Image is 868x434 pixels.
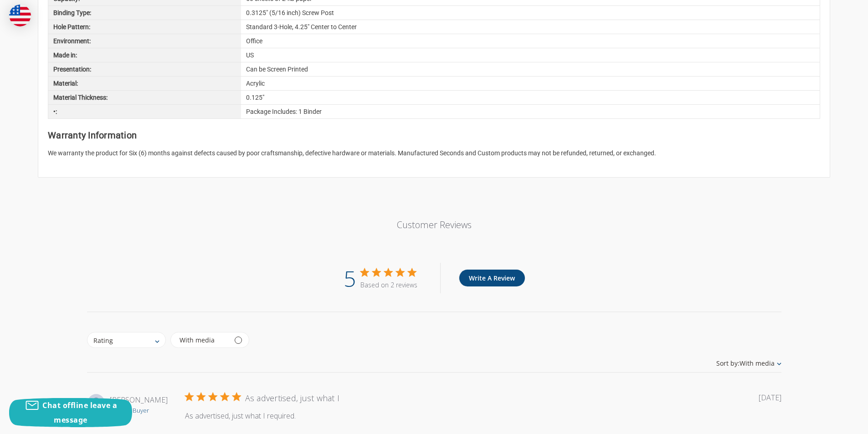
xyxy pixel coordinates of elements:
span: With media [716,359,775,368]
button: Write A Review [459,270,525,286]
div: Hole Pattern: [48,20,241,34]
span: Verified Buyer [110,406,149,414]
div: Environment: [48,34,241,48]
h2: Warranty Information [48,128,820,142]
div: 5 [344,263,356,293]
div: Made in: [48,48,241,62]
div: Presentation: [48,62,241,76]
div: 5 out of 5 stars [185,393,241,401]
div: US [241,48,820,62]
p: We warranty the product for Six (6) months against defects caused by poor craftsmanship, defectiv... [48,148,820,158]
div: With media [180,337,215,343]
div: 0.3125" (5/16 inch) Screw Post [241,6,820,20]
div: Binding Type: [48,6,241,20]
span: Chat offline leave a message [42,400,117,425]
div: •: [48,105,241,118]
h3: As advertised, just what I [245,393,340,403]
span: Vern S. [110,395,168,405]
img: duty and tax information for United States [9,5,31,26]
p: Customer Reviews [261,219,608,231]
div: Material Thickness: [48,91,241,104]
span: Rating [93,336,153,344]
div: Based on 2 reviews [360,281,417,289]
div: [DATE] [759,393,781,403]
div: 0.125" [241,91,820,104]
button: Filter by media [170,332,249,348]
span: Sort by: [716,359,740,368]
div: Package Includes: 1 Binder [241,105,820,118]
div: Standard 3-Hole, 4.25" Center to Center [241,20,820,34]
div: Material: [48,77,241,90]
button: Rating [87,332,166,348]
div: Acrylic [241,77,820,90]
button: Chat offline leave a message [9,398,132,427]
div: 5 out of 5 stars [360,268,417,276]
div: Can be Screen Printed [241,62,820,76]
div: Office [241,34,820,48]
